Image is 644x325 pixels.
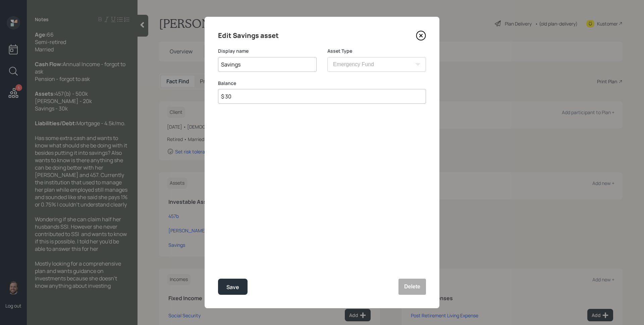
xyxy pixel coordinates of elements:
h4: Edit Savings asset [218,30,279,41]
label: Balance [218,80,426,87]
button: Delete [398,279,426,295]
label: Display name [218,48,317,54]
label: Asset Type [327,48,426,54]
div: Save [226,283,239,292]
button: Save [218,279,248,295]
